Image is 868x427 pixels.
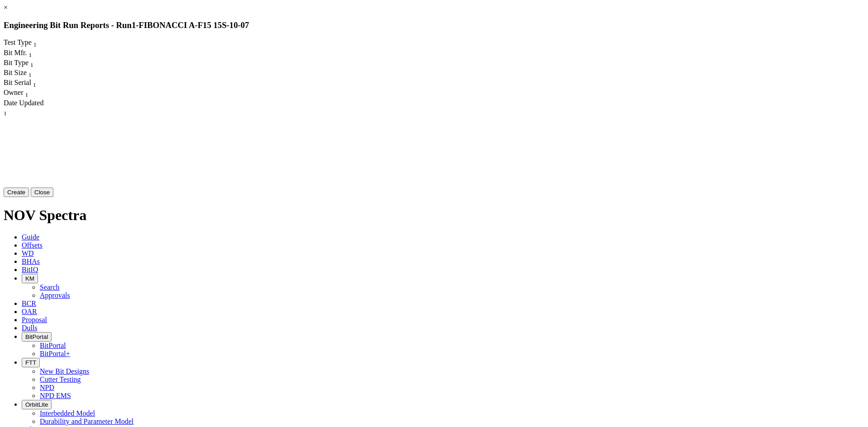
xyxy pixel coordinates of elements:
[40,384,54,391] a: NPD
[28,69,32,76] span: Sort None
[4,49,49,59] div: Bit Mfr. Sort None
[40,375,81,383] a: Cutter Testing
[30,61,33,68] sub: 1
[4,38,53,48] div: Sort None
[4,89,48,99] div: Owner Sort None
[33,38,37,46] span: Sort None
[4,59,49,69] div: Sort None
[4,207,864,224] h1: NOV Spectra
[28,71,32,78] sub: 1
[22,266,38,273] span: BitIQ
[22,308,37,315] span: OAR
[22,249,34,257] span: WD
[4,49,49,59] div: Sort None
[25,333,48,340] span: BitPortal
[33,42,37,48] sub: 1
[4,188,29,197] button: Create
[25,401,48,408] span: OrbitLite
[4,99,43,107] span: Date Updated
[22,241,42,249] span: Offsets
[22,233,39,241] span: Guide
[22,324,38,332] span: Dulls
[25,89,28,96] span: Sort None
[33,81,36,88] sub: 1
[22,300,36,307] span: BCR
[4,79,53,89] div: Bit Serial Sort None
[4,99,48,117] div: Sort None
[25,92,28,99] sub: 1
[40,291,70,299] a: Approvals
[25,275,34,282] span: KM
[4,89,24,96] span: Owner
[4,107,7,115] span: Sort None
[25,359,36,366] span: FTT
[139,20,249,30] span: FIBONACCI A-F15 15S-10-07
[29,52,32,58] sub: 1
[4,38,53,48] div: Test Type Sort None
[33,79,36,86] span: Sort None
[40,342,66,349] a: BitPortal
[29,49,32,56] span: Sort None
[4,38,32,46] span: Test Type
[4,20,864,30] h3: Engineering Bit Run Reports - Run -
[4,59,28,66] span: Bit Type
[40,283,60,291] a: Search
[30,59,33,66] span: Sort None
[4,49,27,56] span: Bit Mfr.
[4,69,49,79] div: Bit Size Sort None
[4,69,27,76] span: Bit Size
[22,258,40,265] span: BHAs
[4,69,49,79] div: Sort None
[31,188,53,197] button: Close
[132,20,136,30] span: 1
[4,99,48,117] div: Date Updated Sort None
[4,79,31,86] span: Bit Serial
[40,350,70,357] a: BitPortal+
[4,110,7,117] sub: 1
[40,367,89,375] a: New Bit Designs
[4,4,8,11] a: ×
[40,409,95,417] a: Interbedded Model
[4,89,48,99] div: Sort None
[22,316,47,324] span: Proposal
[40,418,134,425] a: Durability and Parameter Model
[40,392,71,399] a: NPD EMS
[4,59,49,69] div: Bit Type Sort None
[4,79,53,89] div: Sort None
